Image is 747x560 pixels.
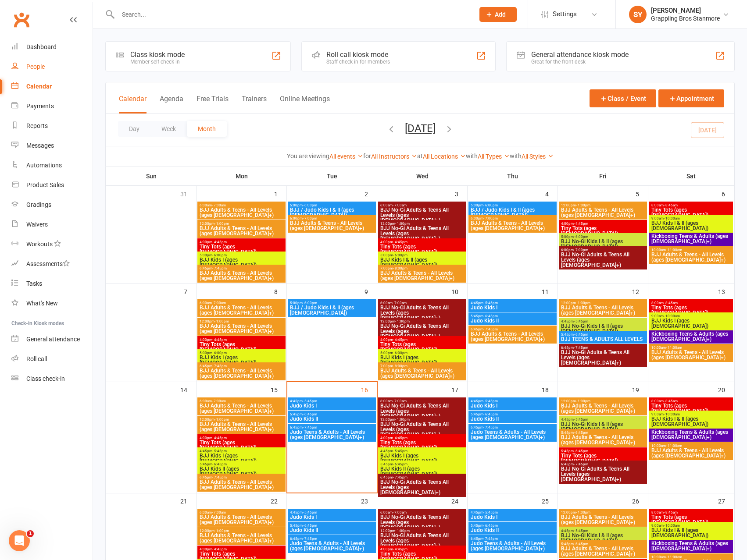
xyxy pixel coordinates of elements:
button: Online Meetings [280,95,330,113]
span: - 6:00pm [303,203,317,207]
span: - 1:00pm [576,399,590,403]
span: BJJ Adults & Teens - All Levels (ages [DEMOGRAPHIC_DATA]+) [470,220,555,231]
span: - 5:45pm [574,319,588,323]
a: Reports [11,116,93,136]
span: BJJ Adults & Teens - All Levels (ages [DEMOGRAPHIC_DATA]+) [199,305,284,315]
span: BJJ Kids I & II (ages [DEMOGRAPHIC_DATA]) [651,416,731,427]
span: 9:00am [651,412,731,416]
span: 12:00pm [199,319,284,323]
span: Tiny Tots (ages [DEMOGRAPHIC_DATA]) [199,440,284,450]
a: Gradings [11,195,93,215]
span: - 6:00pm [393,253,407,257]
span: - 7:00pm [483,216,498,220]
span: 5:45pm [470,314,555,318]
span: 6:45pm [561,346,645,350]
span: 12:00pm [561,399,645,403]
span: - 6:00pm [212,351,227,355]
div: 11 [542,284,558,298]
span: 4:45pm [380,449,465,453]
span: 4:45pm [199,449,284,453]
span: 10:00am [651,444,731,448]
span: 4:45pm [561,418,645,422]
span: - 4:45pm [574,222,588,226]
span: - 5:45pm [212,449,227,453]
span: BJJ No-Gi Adults & Teens All Levels (ages [DEMOGRAPHIC_DATA]+) [561,466,645,482]
div: 6 [722,186,734,201]
span: 5:45pm [199,462,284,466]
div: 5 [636,186,648,201]
div: 8 [274,284,286,298]
span: - 6:45pm [212,462,227,466]
button: Calendar [119,95,147,113]
div: Workouts [26,241,53,248]
div: 15 [271,382,286,397]
strong: for [363,152,371,159]
span: 6:00am [380,399,465,403]
span: Judo Kids II [470,416,555,422]
span: - 1:00pm [214,319,229,323]
th: Fri [558,167,648,185]
a: Tasks [11,274,93,294]
span: - 7:00pm [303,216,317,220]
span: 6:00am [199,301,284,305]
span: BJJ Kids I (ages [DEMOGRAPHIC_DATA]) [199,453,284,464]
span: 10:00am [651,248,731,252]
span: 4:45pm [470,301,555,305]
button: Class / Event [590,89,656,107]
span: BJJ No-Gi Kids I & II (ages [DEMOGRAPHIC_DATA]) [561,239,645,249]
span: Add [495,11,506,18]
span: - 6:45pm [483,314,498,318]
span: BJJ Adults & Teens - All Levels (ages [DEMOGRAPHIC_DATA]+) [199,323,284,334]
input: Search... [115,8,468,21]
div: Grappling Bros Stanmore [651,14,720,22]
span: - 11:00am [666,346,682,350]
span: BJJ Kids I (ages [DEMOGRAPHIC_DATA]) [380,355,465,365]
span: - 8:45am [664,399,678,403]
span: 12:00pm [380,222,465,226]
span: 4:00pm [199,436,284,440]
span: Kickboxing Teens & Adults (ages [DEMOGRAPHIC_DATA]+) [651,331,731,342]
div: Gradings [26,201,51,208]
div: Reports [26,122,48,129]
span: - 4:45pm [212,338,227,342]
span: Judo Kids I [290,403,374,408]
span: 7:00pm [380,266,465,270]
span: - 5:45pm [303,399,317,403]
span: Kickboxing Teens & Adults (ages [DEMOGRAPHIC_DATA]+) [651,429,731,440]
span: Tiny Tots (ages [DEMOGRAPHIC_DATA]) [651,305,731,315]
span: - 6:00pm [303,301,317,305]
span: Judo Kids II [470,318,555,323]
span: BJJ Adults & Teens - All Levels (ages [DEMOGRAPHIC_DATA]+) [290,220,374,231]
span: 4:45pm [470,399,555,403]
span: - 7:45pm [303,425,317,429]
span: BJJ / Judo Kids I & II (ages [DEMOGRAPHIC_DATA]) [290,207,374,218]
span: 6:45pm [199,364,284,368]
div: 20 [718,382,734,397]
strong: with [466,152,478,159]
span: - 11:00am [666,444,682,448]
span: - 1:00pm [214,222,229,226]
span: 4:45pm [290,399,374,403]
iframe: Intercom live chat [9,530,30,551]
span: Judo Kids I [470,403,555,408]
button: Month [187,121,227,137]
span: 5:00pm [380,351,465,355]
a: Calendar [11,77,93,96]
span: 5:00pm [380,253,465,257]
span: Judo Teens & Adults - All Levels (ages [DEMOGRAPHIC_DATA]+) [470,429,555,440]
span: BJJ Adults & Teens - All Levels (ages [DEMOGRAPHIC_DATA]+) [199,270,284,281]
span: 6:00pm [561,248,645,252]
div: 9 [365,284,377,298]
div: Roll call kiosk mode [326,50,390,59]
th: Wed [377,167,468,185]
span: 10:00am [651,346,731,350]
span: 5:00pm [561,235,645,239]
span: - 1:00pm [395,418,410,422]
span: - 7:00am [212,301,226,305]
span: BJJ Adults & Teens - All Levels (ages [DEMOGRAPHIC_DATA]+) [199,403,284,414]
span: 4:00pm [199,338,284,342]
span: BJJ TEENS & ADULTS ALL LEVELS [561,337,645,342]
button: Week [150,121,187,137]
div: Great for the front desk [531,59,629,65]
span: - 7:00am [212,203,226,207]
